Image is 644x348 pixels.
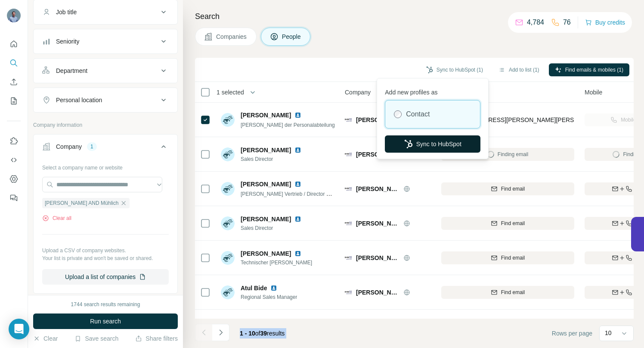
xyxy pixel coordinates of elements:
[385,135,480,153] button: Sync to HubSpot
[501,219,525,227] span: Find email
[241,180,291,188] span: [PERSON_NAME]
[221,113,235,127] img: Avatar
[42,247,169,254] p: Upload a CSV of company websites.
[45,199,118,207] span: [PERSON_NAME] AND Mühlich
[345,220,352,227] img: Logo of Hinderer AND Mühlich
[9,319,29,339] div: Open Intercom Messenger
[282,32,302,41] span: People
[294,319,301,326] img: LinkedIn logo
[7,190,21,206] button: Feedback
[345,116,352,123] img: Logo of Hinderer AND Mühlich
[56,8,77,16] div: Job title
[549,63,629,76] button: Find emails & mobiles (1)
[241,111,291,119] span: [PERSON_NAME]
[241,293,297,301] span: Regional Sales Manager
[241,249,291,258] span: [PERSON_NAME]
[56,37,79,46] div: Seniority
[7,133,21,149] button: Use Surfe on LinkedIn
[71,301,140,308] div: 1744 search results remaining
[135,334,178,343] button: Share filters
[501,288,525,296] span: Find email
[605,329,612,337] p: 10
[492,63,545,76] button: Add to list (1)
[42,214,71,222] button: Clear all
[7,74,21,90] button: Enrich CSV
[241,122,335,128] span: [PERSON_NAME] der Personalabteilung
[7,93,21,109] button: My lists
[563,17,571,28] p: 76
[241,146,291,154] span: [PERSON_NAME]
[241,318,291,326] span: [PERSON_NAME]
[87,143,97,150] div: 1
[356,254,399,262] span: [PERSON_NAME] AND Mühlich
[221,216,235,230] img: Avatar
[441,217,574,230] button: Find email
[33,314,178,329] button: Run search
[270,285,277,292] img: LinkedIn logo
[221,147,235,161] img: Avatar
[34,2,177,22] button: Job title
[241,215,291,223] span: [PERSON_NAME]
[34,136,177,160] button: Company1
[294,181,301,188] img: LinkedIn logo
[241,155,305,163] span: Sales Director
[34,60,177,81] button: Department
[501,254,525,262] span: Find email
[441,251,574,264] button: Find email
[42,269,169,285] button: Upload a list of companies
[212,324,229,341] button: Navigate to next page
[255,330,260,337] span: of
[221,285,235,299] img: Avatar
[34,90,177,110] button: Personal location
[345,151,352,158] img: Logo of Hinderer AND Mühlich
[221,251,235,265] img: Avatar
[241,224,305,232] span: Sales Director
[74,334,118,343] button: Save search
[240,330,255,337] span: 1 - 10
[356,116,399,124] span: [PERSON_NAME] AND Mühlich
[216,32,248,41] span: Companies
[34,31,177,52] button: Seniority
[240,330,285,337] span: results
[294,216,301,223] img: LinkedIn logo
[7,171,21,187] button: Dashboard
[585,16,625,28] button: Buy credits
[241,284,267,292] span: Atul Bide
[585,88,602,97] span: Mobile
[195,10,634,22] h4: Search
[241,190,339,197] span: [PERSON_NAME] Vertrieb / Director Sales
[385,85,480,97] p: Add new profiles as
[356,150,399,159] span: [PERSON_NAME] AND Mühlich
[356,288,399,297] span: [PERSON_NAME] AND Mühlich
[7,152,21,168] button: Use Surfe API
[552,329,592,338] span: Rows per page
[33,334,58,343] button: Clear
[7,55,21,71] button: Search
[221,182,235,196] img: Avatar
[565,66,623,74] span: Find emails & mobiles (1)
[356,219,399,228] span: [PERSON_NAME] AND Mühlich
[7,9,21,22] img: Avatar
[345,185,352,192] img: Logo of Hinderer AND Mühlich
[441,286,574,299] button: Find email
[56,142,82,151] div: Company
[501,185,525,193] span: Find email
[7,36,21,52] button: Quick start
[294,250,301,257] img: LinkedIn logo
[420,63,489,76] button: Sync to HubSpot (1)
[345,289,352,296] img: Logo of Hinderer AND Mühlich
[217,88,244,97] span: 1 selected
[441,182,574,195] button: Find email
[241,259,312,266] span: Technischer [PERSON_NAME]
[345,254,352,261] img: Logo of Hinderer AND Mühlich
[90,317,121,326] span: Run search
[260,330,267,337] span: 39
[56,66,87,75] div: Department
[406,109,430,119] label: Contact
[56,96,102,104] div: Personal location
[42,254,169,262] p: Your list is private and won't be saved or shared.
[294,147,301,154] img: LinkedIn logo
[42,160,169,172] div: Select a company name or website
[527,17,544,28] p: 4,784
[33,121,178,129] p: Company information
